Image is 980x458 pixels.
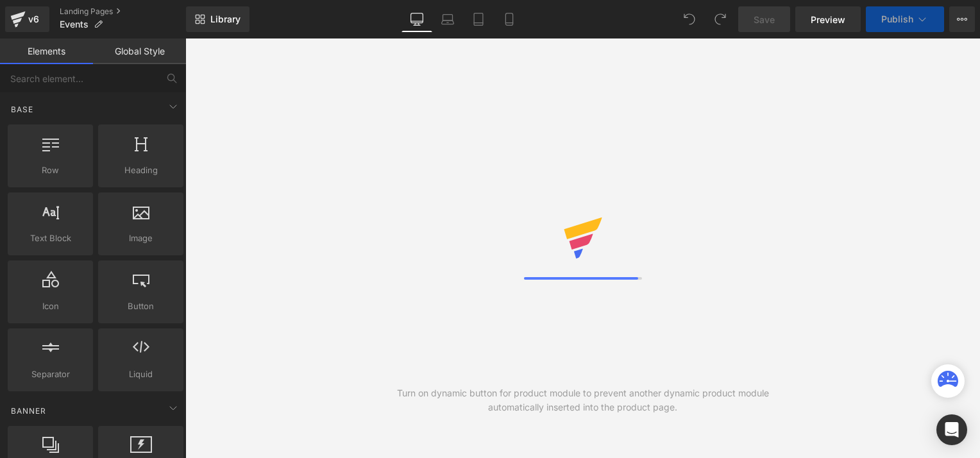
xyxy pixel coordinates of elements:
span: Save [754,13,775,26]
span: Preview [811,13,845,26]
a: Laptop [432,6,463,32]
span: Base [10,103,35,115]
span: Separator [12,368,89,381]
span: Image [102,232,180,245]
span: Publish [881,14,913,24]
a: v6 [5,6,49,32]
div: Turn on dynamic button for product module to prevent another dynamic product module automatically... [384,386,782,414]
span: Button [102,300,180,313]
span: Library [210,13,241,25]
a: Global Style [93,38,186,64]
a: Mobile [494,6,525,32]
span: Icon [12,300,89,313]
span: Events [60,19,89,30]
span: Heading [102,164,180,177]
a: Landing Pages [60,6,186,17]
span: Banner [10,405,47,417]
a: Preview [795,6,861,32]
a: New Library [186,6,249,32]
a: Desktop [401,6,432,32]
div: Open Intercom Messenger [936,414,967,445]
button: Publish [866,6,944,32]
span: Row [12,164,89,177]
div: v6 [26,11,42,28]
span: Text Block [12,232,89,245]
button: More [949,6,975,32]
button: Redo [707,6,733,32]
span: Liquid [102,368,180,381]
button: Undo [677,6,702,32]
a: Tablet [463,6,494,32]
